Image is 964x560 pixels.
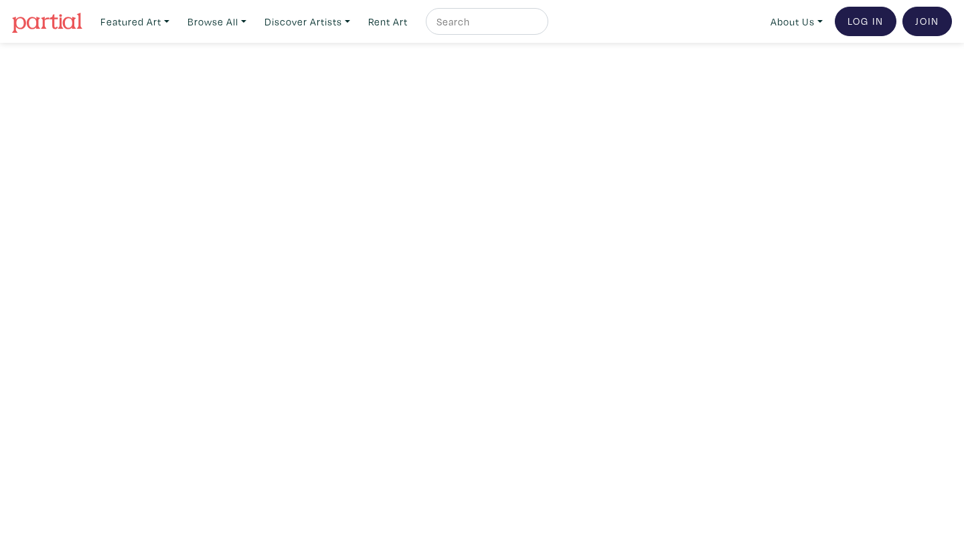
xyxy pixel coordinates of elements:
a: Discover Artists [258,8,356,35]
a: Rent Art [362,8,414,35]
a: About Us [765,8,829,35]
a: Browse All [181,8,252,35]
a: Log In [835,7,896,36]
a: Featured Art [94,8,175,35]
a: Join [902,7,952,36]
input: Search [435,13,536,30]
